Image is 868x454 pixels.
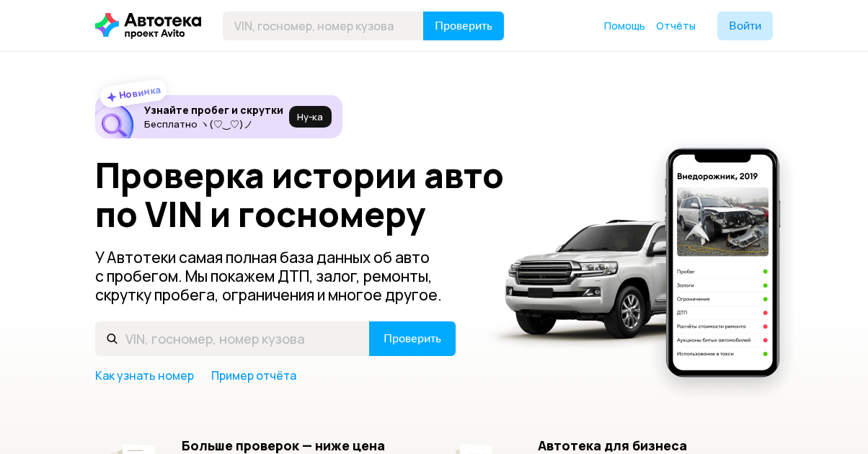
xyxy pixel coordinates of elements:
[656,19,696,33] a: Отчёты
[95,368,194,383] a: Как узнать номер
[656,19,696,32] span: Отчёты
[604,19,645,33] a: Помощь
[223,12,424,40] input: VIN, госномер, номер кузова
[604,19,645,32] span: Помощь
[144,104,283,117] h6: Узнайте пробег и скрутки
[95,321,370,356] input: VIN, госномер, номер кузова
[211,368,296,383] a: Пример отчёта
[144,118,283,130] p: Бесплатно ヽ(♡‿♡)ノ
[717,12,773,40] button: Войти
[423,12,504,40] button: Проверить
[435,20,492,32] span: Проверить
[95,248,457,304] p: У Автотеки самая полная база данных об авто с пробегом. Мы покажем ДТП, залог, ремонты, скрутку п...
[297,111,323,123] span: Ну‑ка
[538,437,774,453] h5: Автотека для бизнеса
[95,156,526,233] h1: Проверка истории авто по VIN и госномеру
[729,20,761,32] span: Войти
[118,83,162,102] strong: Новинка
[384,333,441,344] span: Проверить
[182,437,417,453] h5: Больше проверок — ниже цена
[369,321,456,356] button: Проверить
